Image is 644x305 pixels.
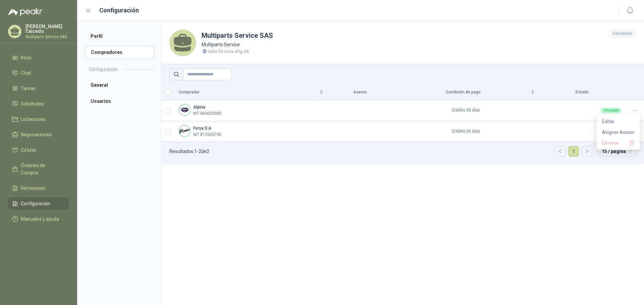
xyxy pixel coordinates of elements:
[21,69,31,77] span: Chat
[8,128,69,141] a: Negociaciones
[8,8,42,16] img: Logo peakr
[8,82,69,95] a: Tareas
[598,146,636,157] div: tamaño de página
[202,41,273,48] p: Multiparts Service
[582,146,592,156] button: right
[393,100,539,121] td: Crédito 30 días
[8,159,69,179] a: Órdenes de Compra
[8,182,69,195] a: Remisiones
[193,105,205,109] b: Alpina
[85,78,154,92] a: General
[193,132,221,138] p: NIT 817000790
[21,131,52,138] span: Negociaciones
[21,116,46,123] span: Licitaciones
[179,89,318,95] span: Comprador
[8,97,69,110] a: Solicitudes
[208,48,249,55] p: Calle 35 norte #3g-68
[397,89,529,95] span: Condición de pago
[327,84,393,100] th: Asesor
[25,24,69,33] p: [PERSON_NAME] Caicedo
[393,121,539,142] td: Crédito 30 días
[99,6,139,15] h1: Configuración
[602,118,635,125] span: Editar
[8,144,69,156] a: Cotizar
[568,146,579,157] li: 1
[85,94,154,108] a: Usuarios
[558,149,562,153] span: left
[21,215,59,223] span: Manuales y ayuda
[569,146,579,156] a: 1
[202,30,273,41] h1: Multiparts Service SAS
[8,213,69,225] a: Manuales y ayuda
[601,108,622,113] div: Vinculado
[25,35,69,39] p: Multiparts Service SAS
[85,29,154,43] a: Perfil
[602,139,629,147] span: Eliminar
[85,46,154,59] a: Compradores
[193,110,221,117] p: NIT 860025900
[21,162,63,176] span: Órdenes de Compra
[21,54,32,61] span: Inicio
[602,146,632,156] span: 15 / página
[21,85,36,92] span: Tareas
[175,84,327,100] th: Comprador
[8,113,69,126] a: Licitaciones
[8,51,69,64] a: Inicio
[21,100,44,107] span: Solicitudes
[585,149,589,153] span: right
[179,126,190,137] img: Company Logo
[21,184,46,192] span: Remisiones
[609,29,636,37] div: Vendedor
[21,200,50,207] span: Configuración
[193,126,211,131] b: Forsa S.A
[89,66,118,73] h2: Configuración
[169,149,209,154] p: Resultados: 1 - 2 de 2
[602,129,635,136] span: Asignar Asesor
[555,146,565,156] button: left
[582,146,592,157] li: Página siguiente
[393,84,539,100] th: Condición de pago
[21,146,36,154] span: Cotizar
[8,197,69,210] a: Configuración
[555,146,566,157] li: Página anterior
[179,104,190,116] img: Company Logo
[8,67,69,79] a: Chat
[539,84,626,100] th: Estado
